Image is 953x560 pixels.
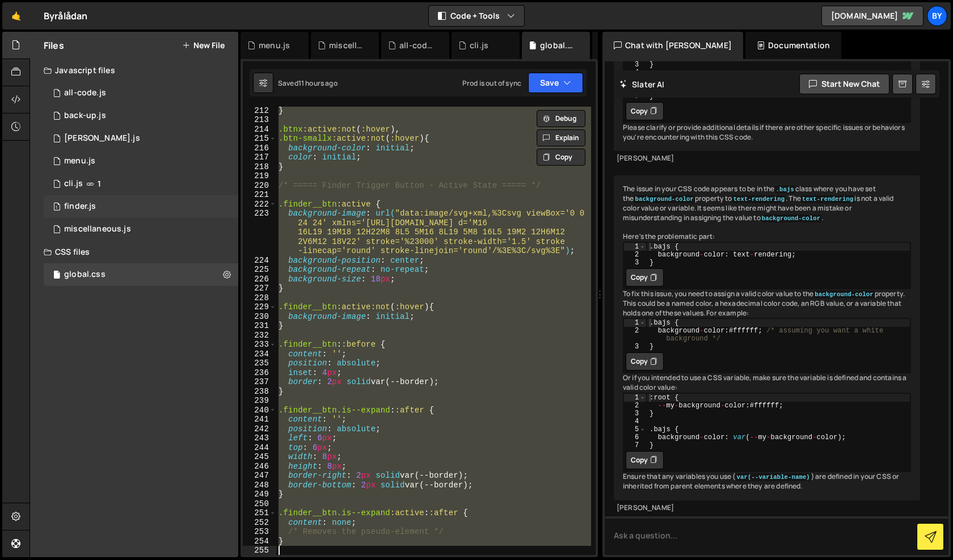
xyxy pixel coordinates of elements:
div: 212 [243,106,276,116]
span: 1 [98,179,101,188]
div: 219 [243,171,276,181]
div: back-up.js [64,111,106,121]
div: 246 [243,462,276,471]
div: 1 [624,243,646,251]
div: 1 [624,319,646,327]
div: 235 [243,359,276,368]
div: 221 [243,190,276,200]
button: Code + Tools [429,6,524,26]
div: 216 [243,144,276,153]
div: 223 [243,209,276,256]
div: [PERSON_NAME] [617,503,917,513]
div: 4 [624,418,646,426]
div: 222 [243,200,276,209]
button: Copy [626,102,664,120]
div: 10338/24192.css [44,263,242,286]
div: 231 [243,321,276,331]
div: 242 [243,424,276,434]
code: text-rendering [732,195,786,203]
div: Prod is out of sync [462,78,521,88]
div: 4 [624,69,646,77]
div: menu.js [64,156,95,166]
button: Copy [626,352,664,370]
div: 5 [624,426,646,433]
div: [PERSON_NAME] [617,154,917,163]
div: all-code.js [64,88,106,98]
div: 253 [243,527,276,537]
div: 215 [243,134,276,144]
div: [PERSON_NAME].js [64,133,140,144]
div: global.css [540,40,576,51]
div: 226 [243,275,276,284]
div: cli.js [64,179,83,189]
h2: Slater AI [619,79,665,90]
div: 220 [243,181,276,191]
div: 10338/45267.js [44,104,238,127]
div: 247 [243,471,276,481]
div: Byrålådan [44,9,87,23]
code: text-rendering [801,195,854,203]
div: 11 hours ago [298,78,338,88]
code: background-color [634,195,694,203]
div: 218 [243,162,276,172]
div: 244 [243,443,276,453]
button: Save [528,73,583,93]
div: miscellaneous.js [64,224,131,234]
div: 238 [243,387,276,397]
div: 227 [243,284,276,293]
button: Copy [537,149,585,166]
code: var(--variable-name) [736,473,811,481]
div: 3 [624,259,646,267]
div: 239 [243,396,276,406]
div: all-code.js [399,40,436,51]
div: 7 [624,441,646,449]
button: Copy [626,268,664,287]
div: Chat with [PERSON_NAME] [602,32,743,59]
div: 2 [624,251,646,259]
div: 10338/35579.js [44,82,238,104]
div: Documentation [745,32,841,59]
div: 241 [243,415,276,424]
div: global.css [64,270,106,280]
div: 245 [243,452,276,462]
code: background-color [761,214,821,222]
div: 3 [624,410,646,418]
div: 1 [624,394,646,402]
button: Start new chat [799,74,889,94]
button: Debug [537,110,585,127]
div: 232 [243,331,276,340]
button: Copy [626,451,664,469]
div: menu.js [44,150,238,172]
div: menu.js [259,40,290,51]
div: 3 [624,61,646,69]
div: CSS files [30,241,238,263]
div: 250 [243,499,276,509]
div: finder.js [64,201,96,212]
div: 225 [243,265,276,275]
div: 240 [243,406,276,415]
div: 233 [243,340,276,350]
div: Javascript files [30,59,238,82]
div: miscellaneous.js [44,218,238,241]
code: .bajs [775,186,795,193]
div: 10338/45273.js [44,127,238,150]
div: 236 [243,368,276,378]
div: 255 [243,546,276,555]
div: The issue in your CSS code appears to be in the class where you have set the property to . The is... [614,175,920,500]
div: 213 [243,115,276,125]
span: 1 [53,203,60,212]
h2: Files [44,39,64,52]
div: 10338/23371.js [44,172,238,195]
div: 2 [624,327,646,343]
div: Saved [278,78,338,88]
div: 251 [243,508,276,518]
a: By [927,6,947,26]
div: 229 [243,302,276,312]
button: Explain [537,129,585,146]
a: [DOMAIN_NAME] [821,6,924,26]
div: 243 [243,433,276,443]
div: 248 [243,481,276,490]
a: 🤙 [2,2,30,30]
div: 3 [624,343,646,351]
div: 254 [243,537,276,546]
